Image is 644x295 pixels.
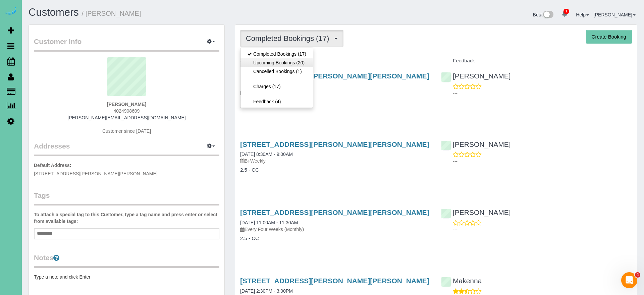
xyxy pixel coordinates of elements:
a: [PERSON_NAME] [594,12,636,17]
h4: 2.5 - CC [240,236,431,241]
p: --- [453,158,632,165]
a: [PERSON_NAME] [441,140,511,148]
a: Completed Bookings (17) [240,50,313,58]
span: Customer since [DATE] [102,128,151,134]
a: Help [576,12,589,17]
a: Charges (17) [240,82,313,91]
a: Cancelled Bookings (1) [240,67,313,76]
pre: Type a note and click Enter [34,274,219,280]
h4: Feedback [441,58,632,64]
legend: Customer Info [34,37,219,52]
strong: [PERSON_NAME] [107,102,146,107]
a: Makenna [441,277,482,285]
p: --- [453,90,632,97]
span: 4024908609 [114,108,140,114]
span: 1 [563,9,569,14]
a: Customers [29,6,79,18]
legend: Tags [34,190,219,205]
a: [STREET_ADDRESS][PERSON_NAME][PERSON_NAME] [240,277,429,285]
a: [DATE] 8:30AM - 9:00AM [240,152,293,157]
a: Beta [533,12,554,17]
span: Completed Bookings (17) [246,34,332,43]
span: [STREET_ADDRESS][PERSON_NAME][PERSON_NAME] [34,171,158,176]
legend: Notes [34,253,219,268]
a: [PERSON_NAME][EMAIL_ADDRESS][DOMAIN_NAME] [67,115,185,120]
label: To attach a special tag to this Customer, type a tag name and press enter or select from availabl... [34,211,219,225]
iframe: Intercom live chat [621,272,637,288]
a: [PERSON_NAME] [441,72,511,80]
img: Automaid Logo [4,7,17,16]
a: [DATE] 2:30PM - 3:00PM [240,288,293,294]
h4: 2.5 - CC [240,167,431,173]
a: [STREET_ADDRESS][PERSON_NAME][PERSON_NAME] [240,209,429,216]
small: / [PERSON_NAME] [82,10,141,17]
img: New interface [542,11,553,19]
p: --- [453,226,632,233]
a: [STREET_ADDRESS][PERSON_NAME][PERSON_NAME] [240,72,429,80]
a: [PERSON_NAME] [441,209,511,216]
label: Default Address: [34,162,71,169]
span: 4 [635,272,640,278]
a: [DATE] 11:00AM - 11:30AM [240,220,298,225]
a: Feedback (4) [240,97,313,106]
p: Every Four Weeks (Monthly) [240,226,431,233]
h4: 2.5 - CC [240,99,431,105]
button: Create Booking [586,30,632,44]
h4: Service [240,58,431,64]
a: Upcoming Bookings (20) [240,58,313,67]
a: 1 [558,7,571,21]
p: Bi-Weekly [240,158,431,164]
a: [STREET_ADDRESS][PERSON_NAME][PERSON_NAME] [240,140,429,148]
p: Bi-Weekly [240,90,431,96]
button: Completed Bookings (17) [240,30,343,47]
